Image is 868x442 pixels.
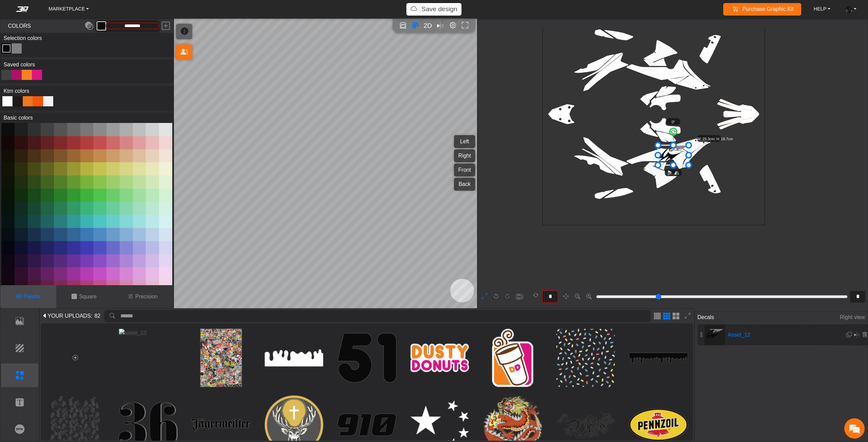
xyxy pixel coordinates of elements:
button: Zoom in [584,291,594,302]
label: Ktm colors [0,86,33,96]
button: Pan [560,291,571,302]
button: Front [454,164,475,176]
label: Selection colors [4,34,42,42]
img: DECAL_ASSET_5_1755624781535: asset_5 [484,329,542,387]
div: #e01483FF [32,70,42,80]
button: Size: medium [662,310,670,322]
div: Color Toggle [0,33,173,57]
button: Mirror [854,329,860,340]
label: Saved colors [0,59,38,69]
input: search asset [120,310,651,322]
div: #f2f2f2 [43,96,53,106]
text: 0° [672,120,675,124]
button: Expand 2D editor [479,291,490,302]
button: Size: large [672,310,680,322]
div: #ffffffff [2,96,13,106]
span: 2D [423,22,432,29]
button: Open in Showroom [398,21,408,31]
button: Square [56,285,113,308]
img: DECAL_ASSET_3_1755624741512: asset_3 [629,329,688,387]
span: Decals [697,311,714,323]
a: MARKETPLACE [46,3,92,15]
button: Delete [862,329,868,340]
span: : [91,312,92,320]
button: Save color [162,20,170,32]
div: #B01067FF [12,70,22,80]
button: Full screen [460,21,470,31]
button: YOUR UPLOADS:82 [41,311,102,321]
button: Right [454,149,475,162]
p: Square [79,293,97,301]
button: Precision [112,285,173,308]
span: 82 [94,312,100,320]
span: Right view [840,311,865,323]
button: Palette [0,285,56,308]
button: Back [454,178,475,191]
span: We're online! [39,80,94,144]
img: DECAL_ASSET_6_1755624786328: asset_6 [411,329,469,387]
button: Current color [97,21,106,31]
textarea: Type your message and hit 'Enter' [3,176,129,200]
div: FAQs [45,200,87,221]
a: Purchase Graphic Kit [728,3,796,16]
div: Minimize live chat window [111,3,127,20]
p: Palette [24,293,41,301]
img: DECAL_ASSET_3_1755625718964: asset_3 [265,329,323,387]
button: Duplicate [846,329,852,340]
button: 2D [423,21,433,31]
button: Change element position [698,329,705,340]
button: Color tool [410,21,420,31]
span: Asset_12 [725,331,827,339]
div: #f65505 [33,96,43,106]
label: Basic colors [0,113,36,123]
text: W: 29.3cm; H: 18.7cm [697,137,733,141]
button: Zoom out [572,291,583,302]
button: Editor settings [448,21,458,31]
img: DECAL_ASSET_7_1755625175498: asset_7 [338,329,396,387]
button: Undo [491,291,501,302]
div: Navigation go back [7,35,18,45]
span: Conversation [3,212,45,217]
span: YOUR UPLOADS [47,312,91,320]
div: #827f7eFF [12,43,22,54]
button: Save design [406,3,461,16]
div: #f2771a [23,96,33,106]
span: COLORS [4,22,63,30]
img: DECAL_ASSET_10_1755636348904: asset_10 [192,329,250,387]
div: #f48220FF [22,70,32,80]
img: DECAL_ASSET_4_1755624776200: asset_4 [556,329,615,387]
p: Unsaved file [421,4,457,14]
a: HELP [811,3,833,15]
div: #0A0A0BFF [1,43,12,54]
button: Left [454,135,475,148]
p: Precision [135,293,158,301]
div: #424242FF [1,70,12,80]
button: Size: small [653,310,661,322]
img: DECAL_ASSET_12_1755637163771: asset_12 [119,329,177,387]
div: #1c1919 [13,96,23,106]
div: Chat with us now [45,36,124,44]
div: Articles [87,200,129,221]
button: Expand Library [682,310,693,322]
button: Mirror all [435,21,445,31]
button: Toggle Transparency [85,20,93,32]
button: Snap to symmetry line [513,290,526,303]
